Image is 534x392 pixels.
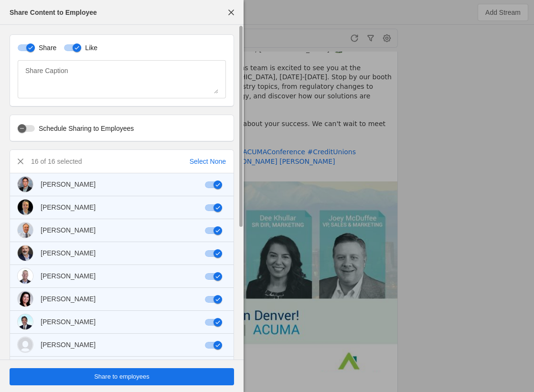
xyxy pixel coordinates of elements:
[18,177,33,192] img: cache
[41,340,96,350] div: [PERSON_NAME]
[41,225,96,235] div: [PERSON_NAME]
[18,291,33,307] img: cache
[10,368,234,385] button: Share to employees
[10,8,97,17] div: Share Content to Employee
[18,222,33,238] img: cache
[81,43,97,53] label: Like
[25,65,68,76] mat-label: Share Caption
[41,294,96,304] div: [PERSON_NAME]
[190,157,226,166] div: Select None
[41,271,96,281] div: [PERSON_NAME]
[18,337,33,352] img: unknown-user-light.svg
[94,372,150,381] span: Share to employees
[41,248,96,258] div: [PERSON_NAME]
[41,180,96,189] div: [PERSON_NAME]
[35,43,56,53] label: Share
[41,202,96,212] div: [PERSON_NAME]
[18,200,33,215] img: cache
[35,124,134,133] label: Schedule Sharing to Employees
[18,268,33,284] img: cache
[31,157,82,166] div: 16 of 16 selected
[18,314,33,329] img: cache
[18,245,33,261] img: cache
[41,317,96,327] div: [PERSON_NAME]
